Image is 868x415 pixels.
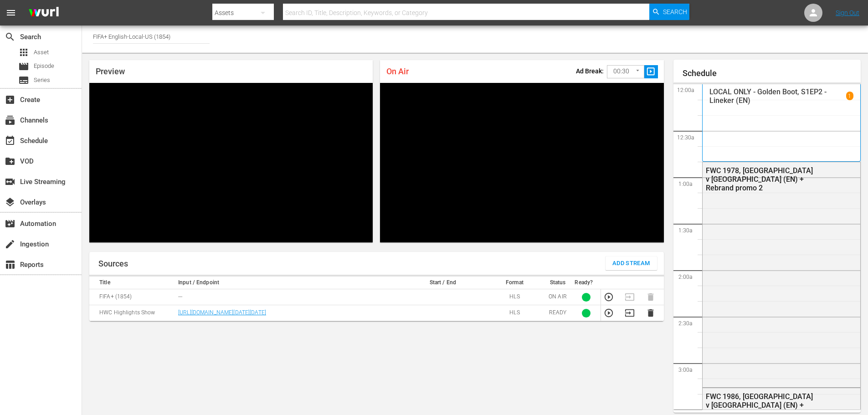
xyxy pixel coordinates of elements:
[89,83,373,242] div: Video Player
[5,156,15,167] span: VOD
[604,292,614,302] button: Preview Stream
[34,61,54,71] span: Episode
[5,31,15,42] span: Search
[386,67,409,76] span: On Air
[606,256,657,270] button: Add Stream
[18,75,29,86] span: Series
[604,308,614,318] button: Preview Stream
[625,308,635,318] button: Transition
[5,135,15,146] span: Schedule
[706,166,816,192] div: FWC 1978, [GEOGRAPHIC_DATA] v [GEOGRAPHIC_DATA] (EN) + Rebrand promo 2
[709,87,846,105] p: LOCAL ONLY - Golden Boot, S1EP2 - Lineker (EN)
[400,277,486,289] th: Start / End
[486,277,543,289] th: Format
[486,305,543,321] td: HLS
[5,7,16,18] span: menu
[5,197,15,208] span: Overlays
[175,277,400,289] th: Input / Endpoint
[34,76,50,85] span: Series
[22,2,66,24] img: ans4CAIJ8jUAAAAAAAAAAAAAAAAAAAAAAAAgQb4GAAAAAAAAAAAAAAAAAAAAAAAAJMjXAAAAAAAAAAAAAAAAAAAAAAAAgAT5G...
[5,94,15,105] span: Create
[34,48,49,57] span: Asset
[5,239,15,250] span: Ingestion
[649,4,689,20] button: Search
[543,305,572,321] td: READY
[576,67,604,75] p: Ad Break:
[848,93,851,99] p: 1
[5,176,15,187] span: Live Streaming
[380,83,663,242] div: Video Player
[178,309,266,316] a: [URL][DOMAIN_NAME][DATE][DATE]
[5,218,15,229] span: Automation
[89,289,175,305] td: FIFA+ (1854)
[612,258,650,269] span: Add Stream
[18,47,29,58] span: Asset
[646,67,656,77] span: slideshow_sharp
[96,67,125,76] span: Preview
[5,115,15,126] span: Channels
[89,277,175,289] th: Title
[89,305,175,321] td: HWC Highlights Show
[683,69,861,78] h1: Schedule
[543,289,572,305] td: ON AIR
[18,61,29,72] span: Episode
[836,9,859,16] a: Sign Out
[646,308,656,318] button: Delete
[175,289,400,305] td: ---
[572,277,601,289] th: Ready?
[5,259,15,270] span: Reports
[486,289,543,305] td: HLS
[607,63,644,80] div: 00:30
[543,277,572,289] th: Status
[663,4,687,20] span: Search
[98,259,128,268] h1: Sources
